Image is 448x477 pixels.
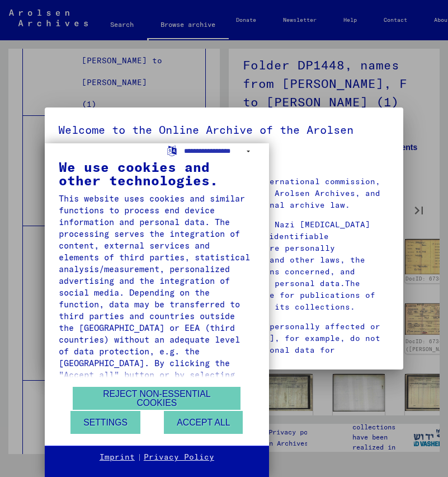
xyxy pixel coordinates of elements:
[144,452,214,463] a: Privacy Policy
[73,387,240,410] button: Reject non-essential cookies
[164,411,243,434] button: Accept all
[70,411,140,434] button: Settings
[100,452,135,463] a: Imprint
[59,193,255,451] div: This website uses cookies and similar functions to process end device information and personal da...
[59,160,255,187] div: We use cookies and other technologies.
